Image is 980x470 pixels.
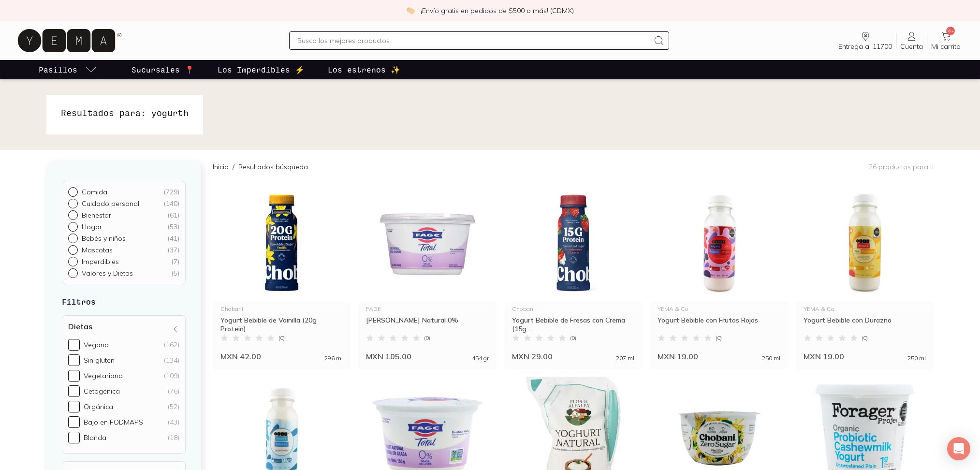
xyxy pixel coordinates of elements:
[297,35,649,46] input: Busca los mejores productos
[68,322,92,331] h4: Dietas
[168,402,179,411] div: (52)
[68,385,80,397] input: Cetogénica(76)
[218,64,305,75] p: Los Imperdibles ⚡️
[804,352,844,361] span: MXN 19.00
[650,183,788,302] img: 34136 yogurt con frutos rojos yema
[168,433,179,442] div: (18)
[366,316,488,333] div: [PERSON_NAME] Natural 0%
[84,402,113,411] div: Orgánica
[504,183,642,361] a: 34275 yogurt bebible fresa 15g chobaniChobaniYogurt Bebible de Fresas con Crema (15g ...(0)MXN 29...
[167,211,179,220] div: ( 61 )
[68,339,80,351] input: Vegana(162)
[358,183,496,302] img: 34297 yogurt griego natural 0 fage
[62,315,186,454] div: Dietas
[84,371,123,380] div: Vegetariana
[168,387,179,396] div: (76)
[838,42,892,51] span: Entrega a: 11700
[834,30,896,51] a: Entrega a: 11700
[213,183,351,361] a: 34274-Yogurt-Bebible-de-Vainilla-chobaniChobaniYogurt Bebible de Vainilla (20g Protein)(0)MXN 42....
[163,188,179,196] div: ( 729 )
[326,60,402,79] a: Los estrenos ✨
[796,183,934,361] a: 34135 yogurt con durazno yemaYEMA & CoYogurt Bebible con Durazno(0)MXN 19.00250 ml
[62,297,96,306] strong: Filtros
[68,354,80,366] input: Sin gluten(134)
[82,199,139,208] p: Cuidado personal
[504,183,642,302] img: 34275 yogurt bebible fresa 15g chobani
[164,356,179,365] div: (134)
[896,30,927,51] a: Cuenta
[512,352,553,361] span: MXN 29.00
[167,246,179,254] div: ( 37 )
[84,418,143,426] div: Bajo en FODMAPS
[900,42,923,51] span: Cuenta
[658,306,780,312] div: YEMA & Co
[82,257,119,266] p: Imperdibles
[213,183,351,302] img: 34274-Yogurt-Bebible-de-Vainilla-chobani
[171,269,179,278] div: ( 5 )
[82,246,113,254] p: Mascotas
[869,162,934,171] p: 26 productos para ti
[650,183,788,361] a: 34136 yogurt con frutos rojos yemaYEMA & CoYogurt Bebible con Frutos Rojos(0)MXN 19.00250 ml
[68,401,80,412] input: Orgánica(52)
[804,316,926,333] div: Yogurt Bebible con Durazno
[213,162,229,171] a: Inicio
[68,370,80,382] input: Vegetariana(109)
[168,418,179,426] div: (43)
[163,199,179,208] div: ( 140 )
[39,64,77,75] p: Pasillos
[421,6,574,15] p: ¡Envío gratis en pedidos de $500 o más! (CDMX)
[164,340,179,349] div: (162)
[216,60,307,79] a: Los Imperdibles ⚡️
[424,335,430,341] span: ( 0 )
[171,257,179,266] div: ( 7 )
[229,162,238,172] span: /
[238,162,308,172] p: Resultados búsqueda
[927,30,965,51] a: 99+Mi carrito
[366,306,488,312] div: FAGE
[796,183,934,302] img: 34135 yogurt con durazno yema
[82,222,102,231] p: Hogar
[68,432,80,443] input: Blanda(18)
[220,316,343,333] div: Yogurt Bebible de Vainilla (20g Protein)
[947,437,970,460] div: Open Intercom Messenger
[220,352,261,361] span: MXN 42.00
[328,64,400,75] p: Los estrenos ✨
[907,355,926,361] span: 250 ml
[84,356,115,365] div: Sin gluten
[220,306,343,312] div: Chobani
[512,306,634,312] div: Chobani
[164,371,179,380] div: (109)
[167,222,179,231] div: ( 53 )
[278,335,285,341] span: ( 0 )
[37,60,99,79] a: pasillo-todos-link
[570,335,576,341] span: ( 0 )
[61,106,189,119] h1: Resultados para: yogurth
[84,340,109,349] div: Vegana
[804,306,926,312] div: YEMA & Co
[406,6,415,15] img: check
[84,433,106,442] div: Blanda
[512,316,634,333] div: Yogurt Bebible de Fresas con Crema (15g ...
[658,316,780,333] div: Yogurt Bebible con Frutos Rojos
[658,352,698,361] span: MXN 19.00
[82,234,126,243] p: Bebés y niños
[84,387,120,396] div: Cetogénica
[762,355,780,361] span: 250 ml
[132,64,194,75] p: Sucursales 📍
[931,42,961,51] span: Mi carrito
[616,355,634,361] span: 207 ml
[358,183,496,361] a: 34297 yogurt griego natural 0 fageFAGE[PERSON_NAME] Natural 0%(0)MXN 105.00454 gr
[68,416,80,428] input: Bajo en FODMAPS(43)
[82,211,111,220] p: Bienestar
[82,269,133,278] p: Valores y Dietas
[472,355,489,361] span: 454 gr
[366,352,411,361] span: MXN 105.00
[82,188,107,196] p: Comida
[716,335,722,341] span: ( 0 )
[946,27,955,35] span: 99+
[862,335,868,341] span: ( 0 )
[324,355,343,361] span: 296 ml
[130,60,196,79] a: Sucursales 📍
[167,234,179,243] div: ( 41 )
